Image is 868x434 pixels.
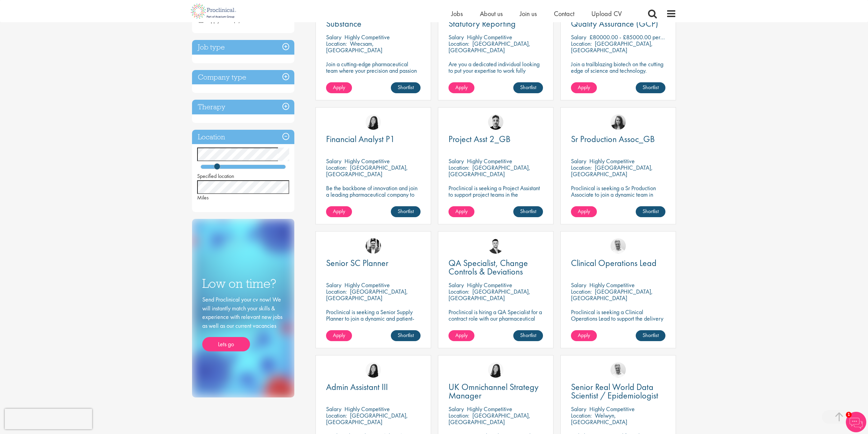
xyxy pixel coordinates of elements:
[571,405,586,413] span: Salary
[326,185,421,211] p: Be the backbone of innovation and join a leading pharmaceutical company to help keep life-changin...
[448,281,464,289] span: Salary
[571,164,653,178] p: [GEOGRAPHIC_DATA], [GEOGRAPHIC_DATA]
[571,157,586,165] span: Salary
[455,84,468,91] span: Apply
[571,330,597,341] a: Apply
[326,381,388,393] span: Admin Assistant III
[326,61,421,87] p: Join a cutting-edge pharmaceutical team where your precision and passion for quality will help sh...
[448,164,530,178] p: [GEOGRAPHIC_DATA], [GEOGRAPHIC_DATA]
[467,33,512,41] p: Highly Competitive
[571,411,592,419] span: Location:
[366,114,381,130] img: Numhom Sudsok
[192,70,294,85] h3: Company type
[333,332,345,339] span: Apply
[571,383,665,400] a: Senior Real World Data Scientist / Epidemiologist
[571,411,627,426] p: Welwyn, [GEOGRAPHIC_DATA]
[846,412,852,418] span: 1
[326,40,382,54] p: Wrecsam, [GEOGRAPHIC_DATA]
[326,411,347,419] span: Location:
[202,295,284,351] div: Send Proclinical your cv now! We will instantly match your skills & experience with relevant new ...
[326,40,347,47] span: Location:
[571,281,586,289] span: Salary
[554,9,574,18] a: Contact
[448,157,464,165] span: Salary
[589,33,677,41] p: £80000.00 - £85000.00 per annum
[448,309,543,328] p: Proclinical is hiring a QA Specialist for a contract role with our pharmaceutical client based in...
[455,332,468,339] span: Apply
[326,164,347,171] span: Location:
[344,405,390,413] p: Highly Competitive
[326,405,341,413] span: Salary
[636,206,665,217] a: Shortlist
[197,194,209,201] span: Miles
[448,411,469,419] span: Location:
[448,185,543,204] p: Proclinical is seeking a Project Assistant to support project teams in the [GEOGRAPHIC_DATA].
[326,133,395,145] span: Financial Analyst P1
[480,9,503,18] a: About us
[326,259,421,267] a: Senior SC Planner
[366,238,381,254] img: Edward Little
[192,130,294,144] h3: Location
[448,40,530,54] p: [GEOGRAPHIC_DATA], [GEOGRAPHIC_DATA]
[513,82,543,93] a: Shortlist
[520,9,537,18] a: Join us
[571,164,592,171] span: Location:
[448,405,464,413] span: Salary
[571,381,658,401] span: Senior Real World Data Scientist / Epidemiologist
[326,330,352,341] a: Apply
[571,309,665,328] p: Proclinical is seeking a Clinical Operations Lead to support the delivery of clinical trials in o...
[344,33,390,41] p: Highly Competitive
[448,381,539,401] span: UK Omnichannel Strategy Manager
[467,405,512,413] p: Highly Competitive
[589,405,635,413] p: Highly Competitive
[571,135,665,143] a: Sr Production Assoc_GB
[451,9,463,18] a: Jobs
[192,100,294,114] div: Therapy
[571,206,597,217] a: Apply
[571,33,586,41] span: Salary
[610,238,626,254] img: Joshua Bye
[610,362,626,378] img: Joshua Bye
[578,84,590,91] span: Apply
[391,330,421,341] a: Shortlist
[344,281,390,289] p: Highly Competitive
[391,82,421,93] a: Shortlist
[467,157,512,165] p: Highly Competitive
[571,40,592,47] span: Location:
[488,362,503,378] a: Numhom Sudsok
[448,411,530,426] p: [GEOGRAPHIC_DATA], [GEOGRAPHIC_DATA]
[448,288,530,302] p: [GEOGRAPHIC_DATA], [GEOGRAPHIC_DATA]
[5,409,92,429] iframe: reCAPTCHA
[571,288,592,295] span: Location:
[448,11,543,28] a: Graduate, International Statutory Reporting
[326,288,408,302] p: [GEOGRAPHIC_DATA], [GEOGRAPHIC_DATA]
[636,82,665,93] a: Shortlist
[192,40,294,55] div: Job type
[467,281,512,289] p: Highly Competitive
[326,135,421,143] a: Financial Analyst P1
[571,185,665,204] p: Proclinical is seeking a Sr Production Associate to join a dynamic team in [GEOGRAPHIC_DATA].
[326,82,352,93] a: Apply
[589,281,635,289] p: Highly Competitive
[326,206,352,217] a: Apply
[326,33,341,41] span: Salary
[448,135,543,143] a: Project Asst 2_GB
[391,206,421,217] a: Shortlist
[513,206,543,217] a: Shortlist
[578,208,590,215] span: Apply
[610,114,626,130] img: Terri-Anne Gray
[591,9,622,18] a: Upload CV
[448,133,511,145] span: Project Asst 2_GB
[448,288,469,295] span: Location:
[448,330,474,341] a: Apply
[326,11,421,28] a: Lead Process Scientist Drug Substance
[448,383,543,400] a: UK Omnichannel Strategy Manager
[636,330,665,341] a: Shortlist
